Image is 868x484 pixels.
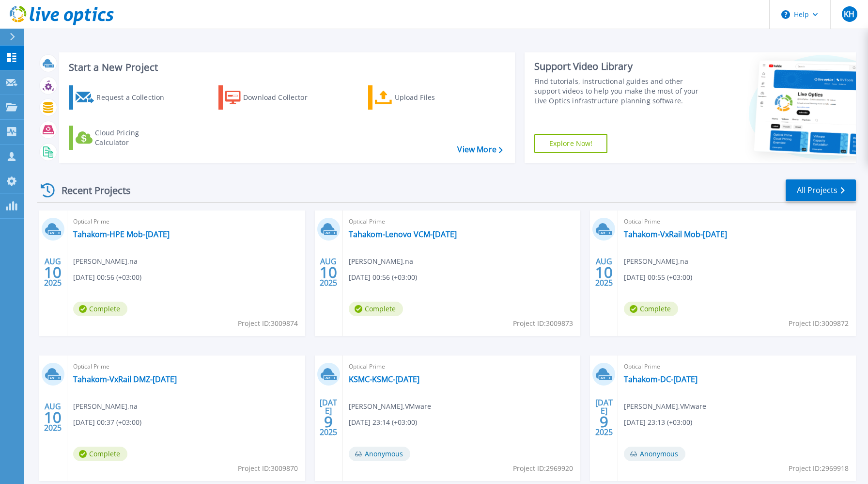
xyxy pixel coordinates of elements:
span: [PERSON_NAME] , na [624,256,688,267]
span: Project ID: 3009874 [238,318,298,329]
span: [DATE] 00:56 (+03:00) [349,272,417,283]
a: Download Collector [218,85,326,110]
div: Cloud Pricing Calculator [95,128,172,147]
a: All Projects [786,179,856,201]
span: Optical Prime [73,361,299,372]
span: Complete [624,302,678,316]
span: 10 [320,268,337,276]
h3: Start a New Project [69,62,502,73]
a: Tahakom-HPE Mob-[DATE] [73,229,170,239]
a: Request a Collection [69,85,177,110]
span: [PERSON_NAME] , na [349,256,413,267]
a: View More [457,145,502,154]
a: Explore Now! [534,134,608,153]
span: Optical Prime [73,216,299,227]
span: [DATE] 00:55 (+03:00) [624,272,692,283]
div: Find tutorials, instructional guides and other support videos to help you make the most of your L... [534,77,702,106]
span: Project ID: 3009872 [789,318,849,329]
span: Anonymous [624,447,685,461]
span: Optical Prime [624,216,850,227]
div: AUG 2025 [595,255,613,290]
span: Optical Prime [624,361,850,372]
span: 9 [600,418,608,426]
span: 10 [595,268,613,276]
div: Support Video Library [534,60,702,73]
a: Cloud Pricing Calculator [69,126,177,150]
span: [DATE] 23:14 (+03:00) [349,417,417,428]
span: [DATE] 23:13 (+03:00) [624,417,692,428]
span: [DATE] 00:56 (+03:00) [73,272,141,283]
div: Download Collector [243,88,321,107]
div: Recent Projects [37,178,144,202]
a: Tahakom-VxRail Mob-[DATE] [624,229,727,239]
a: KSMC-KSMC-[DATE] [349,374,419,384]
span: Anonymous [349,447,410,461]
span: [PERSON_NAME] , na [73,401,138,412]
span: Project ID: 2969918 [789,463,849,474]
span: KH [844,10,854,18]
div: AUG 2025 [44,400,62,435]
span: Complete [73,302,127,316]
span: [PERSON_NAME] , VMware [624,401,706,412]
div: [DATE] 2025 [319,400,338,435]
a: Tahakom-VxRail DMZ-[DATE] [73,374,177,384]
div: Request a Collection [96,88,174,107]
div: Upload Files [395,88,472,107]
div: [DATE] 2025 [595,400,613,435]
span: 9 [324,418,333,426]
div: AUG 2025 [44,255,62,290]
span: Project ID: 3009870 [238,463,298,474]
span: Project ID: 2969920 [513,463,573,474]
span: [PERSON_NAME] , VMware [349,401,431,412]
span: 10 [44,268,62,276]
span: Complete [73,447,127,461]
span: [DATE] 00:37 (+03:00) [73,417,141,428]
span: Project ID: 3009873 [513,318,573,329]
a: Upload Files [368,85,476,110]
div: AUG 2025 [319,255,338,290]
span: [PERSON_NAME] , na [73,256,138,267]
span: Complete [349,302,403,316]
span: Optical Prime [349,216,575,227]
a: Tahakom-Lenovo VCM-[DATE] [349,229,457,239]
span: Optical Prime [349,361,575,372]
span: 10 [44,413,62,421]
a: Tahakom-DC-[DATE] [624,374,697,384]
